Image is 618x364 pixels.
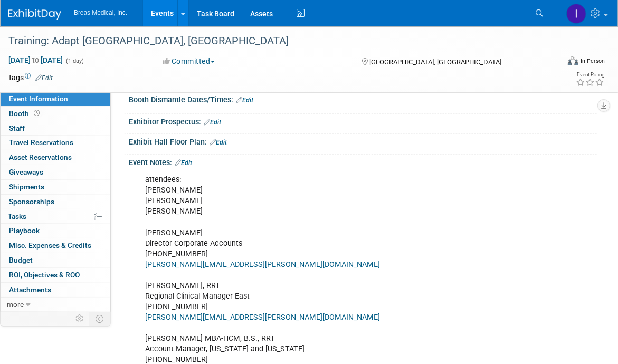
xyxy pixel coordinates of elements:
[159,56,219,66] button: Committed
[9,256,33,264] span: Budget
[9,226,40,235] span: Playbook
[1,121,110,136] a: Staff
[129,92,597,106] div: Booth Dismantle Dates/Times:
[512,55,605,71] div: Event Format
[576,72,604,78] div: Event Rating
[7,300,24,309] span: more
[580,57,605,65] div: In-Person
[9,168,43,176] span: Giveaways
[236,97,253,104] a: Edit
[1,209,110,224] a: Tasks
[1,298,110,312] a: more
[145,260,380,269] a: [PERSON_NAME][EMAIL_ADDRESS][PERSON_NAME][DOMAIN_NAME]
[566,4,586,24] img: Inga Dolezar
[65,58,84,64] span: (1 day)
[129,134,597,148] div: Exhibit Hall Floor Plan:
[145,313,380,322] a: [PERSON_NAME][EMAIL_ADDRESS][PERSON_NAME][DOMAIN_NAME]
[129,114,597,128] div: Exhibitor Prospectus:
[9,138,73,147] span: Travel Reservations
[1,195,110,209] a: Sponsorships
[1,253,110,267] a: Budget
[31,56,41,64] span: to
[8,55,63,65] span: [DATE] [DATE]
[9,197,54,206] span: Sponsorships
[1,283,110,297] a: Attachments
[1,92,110,106] a: Event Information
[129,155,597,168] div: Event Notes:
[1,268,110,282] a: ROI, Objectives & ROO
[9,271,80,279] span: ROI, Objectives & ROO
[204,119,221,126] a: Edit
[1,107,110,121] a: Booth
[370,58,502,66] span: [GEOGRAPHIC_DATA], [GEOGRAPHIC_DATA]
[9,153,72,161] span: Asset Reservations
[9,94,68,103] span: Event Information
[1,238,110,253] a: Misc. Expenses & Credits
[568,56,578,65] img: Format-Inperson.png
[71,312,89,325] td: Personalize Event Tab Strip
[8,212,26,221] span: Tasks
[9,109,42,118] span: Booth
[32,109,42,117] span: Booth not reserved yet
[1,150,110,165] a: Asset Reservations
[89,312,111,325] td: Toggle Event Tabs
[9,241,91,250] span: Misc. Expenses & Credits
[8,72,53,83] td: Tags
[1,224,110,238] a: Playbook
[9,285,51,294] span: Attachments
[210,139,227,146] a: Edit
[5,32,547,51] div: Training: Adapt [GEOGRAPHIC_DATA], [GEOGRAPHIC_DATA]
[9,124,25,132] span: Staff
[1,136,110,150] a: Travel Reservations
[74,9,127,16] span: Breas Medical, Inc.
[1,165,110,179] a: Giveaways
[1,180,110,194] a: Shipments
[35,74,53,82] a: Edit
[8,9,61,20] img: ExhibitDay
[9,183,44,191] span: Shipments
[175,159,192,167] a: Edit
